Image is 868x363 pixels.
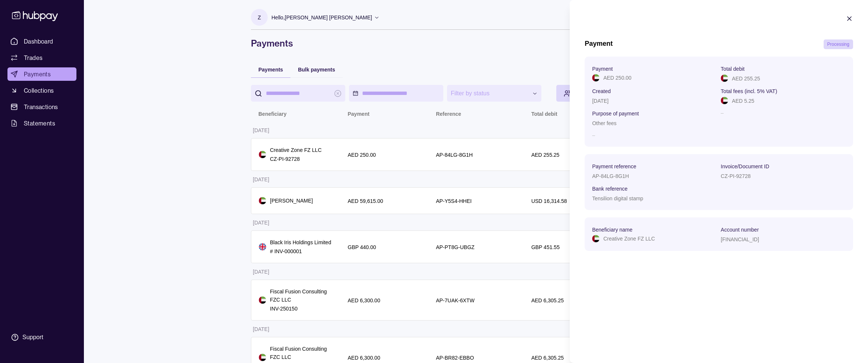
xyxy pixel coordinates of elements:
p: AED 250.00 [603,74,632,82]
p: – [592,131,717,139]
p: Account number [721,227,759,233]
p: [DATE] [592,98,608,104]
p: CZ-PI-92728 [721,173,751,179]
p: AP-84LG-8G1H [592,173,629,179]
img: ae [721,74,728,82]
img: ae [592,74,600,82]
p: AED 255.25 [732,76,760,82]
p: Payment reference [592,163,636,169]
p: Total fees (incl. 5% VAT) [721,88,777,94]
img: ae [592,235,600,242]
img: ae [721,97,728,104]
span: Processing [827,42,849,47]
p: AED 5.25 [732,98,754,104]
p: Purpose of payment [592,111,639,117]
p: Bank reference [592,186,628,192]
p: Payment [592,66,613,72]
p: Creative Zone FZ LLC [603,235,655,243]
p: Created [592,88,611,94]
p: Other fees [592,120,616,126]
p: – [721,109,846,127]
p: Beneficiary name [592,227,632,233]
p: Total debit [721,66,745,72]
h1: Payment [585,39,613,49]
p: Tensilion digital stamp [592,195,643,201]
p: Invoice/Document ID [721,163,769,169]
p: [FINANCIAL_ID] [721,236,759,242]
